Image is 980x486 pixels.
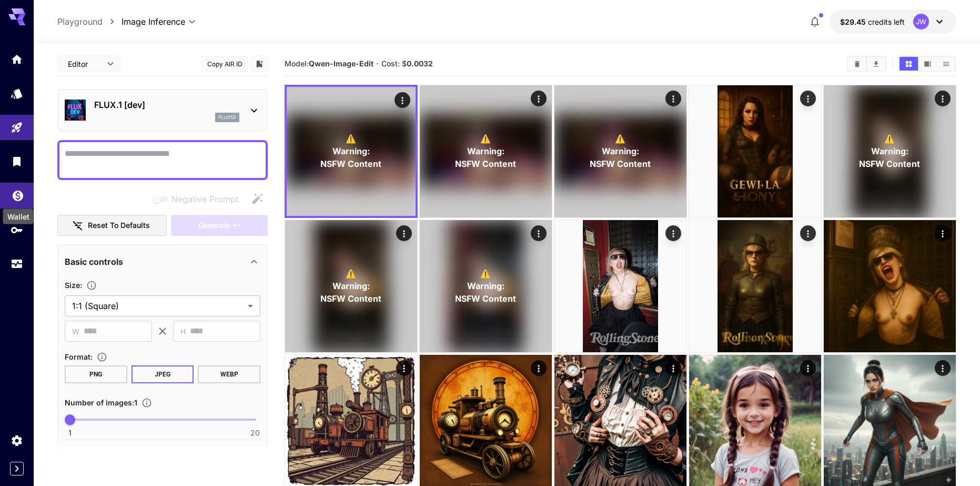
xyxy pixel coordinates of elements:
div: Home [11,53,23,66]
span: Warning: [871,145,908,157]
div: Actions [935,225,951,241]
button: Show media in grid view [900,57,918,71]
span: ⚠️ [346,267,356,280]
button: Choose the file format for the output image. [93,352,112,362]
div: Actions [395,92,410,108]
div: Show media in grid viewShow media in video viewShow media in list view [898,56,956,72]
div: JW [913,14,929,29]
span: ⚠️ [480,132,491,145]
span: NSFW Content [455,157,516,170]
span: Warning: [467,280,504,292]
span: Editor [68,58,100,70]
a: Playground [57,15,103,28]
nav: breadcrumb [57,15,122,28]
button: $29.45061JW [830,9,956,34]
button: WEBP [198,365,260,383]
div: Actions [665,225,681,241]
p: FLUX.1 [dev] [94,98,239,111]
button: Adjust the dimensions of the generated image by specifying its width and height in pixels, or sel... [82,280,101,291]
span: Number of images : 1 [65,398,137,407]
button: Reset to defaults [57,215,167,236]
button: Show media in list view [937,57,955,71]
div: Actions [800,91,816,106]
span: ⚠️ [480,267,491,280]
button: Copy AIR ID [201,56,248,72]
span: 1 [68,428,72,438]
button: Expand sidebar [10,462,24,475]
div: $29.45061 [840,16,905,27]
span: ⚠️ [615,132,625,145]
p: · [376,57,379,70]
div: Clear AllDownload All [847,56,886,72]
span: Cost: $ [381,59,433,68]
span: H [180,325,186,338]
span: Size : [65,281,82,290]
div: Actions [396,360,412,376]
button: Download All [867,57,885,71]
button: PNG [65,365,127,383]
span: 1:1 (Square) [72,300,244,312]
span: Image Inference [122,15,185,28]
span: ⚠️ [885,132,895,145]
button: Clear All [848,57,866,71]
span: NSFW Content [590,157,651,170]
span: NSFW Content [455,292,516,305]
div: Usage [11,257,23,271]
span: ⚠️ [346,132,356,145]
span: 20 [250,428,260,438]
div: Actions [531,360,547,376]
span: $29.45 [840,17,868,26]
div: Actions [531,91,547,106]
div: Actions [665,360,681,376]
span: NSFW Content [320,157,381,170]
div: FLUX.1 [dev]flux1d [65,94,260,126]
img: Z [554,220,686,352]
div: Wallet [3,209,34,224]
div: Actions [665,91,681,106]
div: Actions [800,225,816,241]
button: Add to library [255,57,264,70]
button: Show media in video view [918,57,937,71]
div: Playground [11,121,23,134]
span: Warning: [332,145,370,157]
div: Actions [935,91,951,106]
div: Basic controls [65,249,260,274]
div: Actions [935,360,951,376]
span: Warning: [602,145,639,157]
b: Qwen-Image-Edit [309,59,373,68]
button: Specify how many images to generate in a single request. Each image generation will be charged se... [137,398,156,408]
img: Z [689,85,821,217]
span: Warning: [467,145,504,157]
span: Model: [285,59,373,68]
span: NSFW Content [320,292,381,305]
button: JPEG [132,365,194,383]
p: Basic controls [65,255,123,268]
div: Actions [396,225,412,241]
span: NSFW Content [860,157,921,170]
div: Actions [531,225,547,241]
span: credits left [868,17,905,26]
div: Library [11,155,23,168]
div: Wallet [12,186,24,199]
span: Format : [65,352,93,361]
div: Models [11,87,23,100]
div: API Keys [11,223,23,236]
span: Negative prompts are not compatible with the selected model. [150,192,247,205]
span: W [72,325,79,338]
span: Negative Prompt [171,193,238,205]
img: 9k= [689,220,821,352]
b: 0.0032 [407,59,433,68]
div: Settings [11,434,23,447]
span: Warning: [332,280,370,292]
img: 2Q== [824,220,956,352]
p: flux1d [218,114,236,121]
div: Actions [800,360,816,376]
